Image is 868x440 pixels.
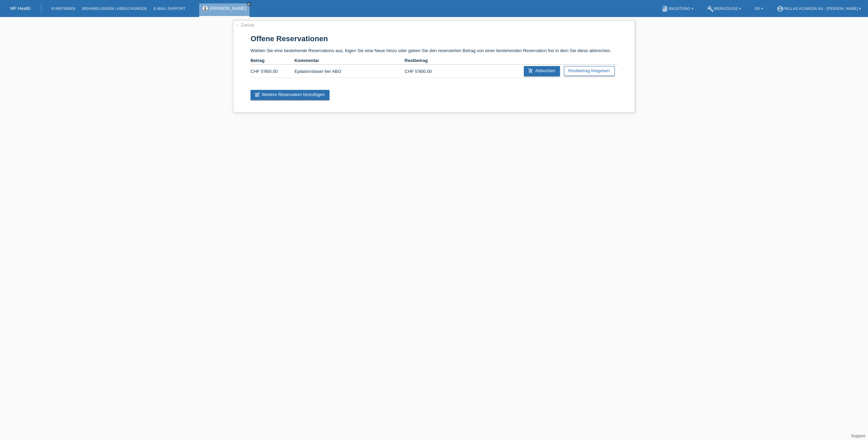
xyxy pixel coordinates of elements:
a: [PERSON_NAME] [210,6,246,11]
td: CHF 5'900.00 [251,65,294,78]
h1: Offene Reservationen [251,34,617,43]
a: ← Zurück [235,22,254,28]
td: CHF 5'900.00 [405,65,449,78]
a: Restbetrag freigeben [564,66,615,76]
a: Kund*innen [48,6,79,11]
a: Support [851,434,865,438]
i: add_shopping_cart [528,68,533,74]
a: buildWerkzeuge ▾ [704,6,745,11]
i: close [247,2,251,6]
a: add_shopping_cartAbbuchen [524,66,560,76]
a: account_circlePallas Kliniken AG - [PERSON_NAME] ▾ [773,6,865,11]
a: bookAnleitung ▾ [658,6,696,11]
th: Restbetrag [405,57,449,65]
a: Behandlungen / Abbuchungen [79,6,150,11]
a: post_addWeitere Reservation hinzufügen [251,90,329,100]
a: DE ▾ [751,6,766,11]
a: E-Mail Support [150,6,189,11]
a: close [247,2,252,6]
th: Kommentar [294,57,404,65]
th: Betrag [251,57,294,65]
div: Wählen Sie eine bestehende Reservations aus, fügen Sie eine Neue hinzu oder geben Sie den reservi... [233,20,635,112]
a: MF Health [10,6,31,11]
i: book [661,5,668,12]
i: post_add [255,92,260,97]
i: build [707,5,714,12]
i: account_circle [777,5,784,12]
td: Epilationslaser 6er ABO [294,65,404,78]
